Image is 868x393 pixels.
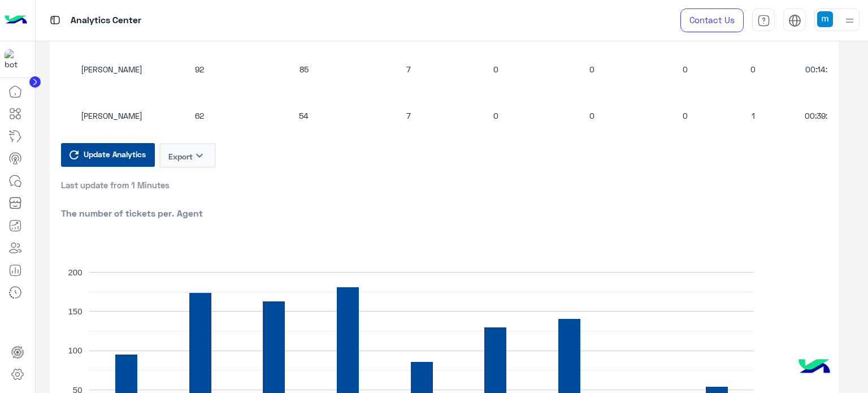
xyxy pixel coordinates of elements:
span: Update Analytics [81,146,149,162]
span: Last update from 1 Minutes [61,179,170,191]
h2: The number of tickets per. Agent [61,208,827,219]
div: 0 [462,110,530,122]
div: [PERSON_NAME] [78,110,146,122]
a: tab [752,8,775,32]
button: Exportkeyboard_arrow_down [159,143,216,168]
a: Contact Us [680,8,744,32]
div: 54 [253,110,355,122]
img: profile [843,14,857,28]
div: 0 [462,63,530,75]
p: Analytics Center [71,13,141,28]
div: 62 [151,110,248,122]
text: 150 [68,306,82,316]
img: hulul-logo.png [795,348,834,387]
div: 85 [253,63,355,75]
div: 00:39:03 [790,110,852,122]
div: 7 [361,110,457,122]
div: 92 [151,63,248,75]
img: 1403182699927242 [5,49,25,70]
button: Update Analytics [61,143,155,167]
i: keyboard_arrow_down [193,149,206,162]
div: 0 [654,63,717,75]
img: tab [757,14,770,27]
div: 0 [536,63,649,75]
div: 1 [722,110,784,122]
div: [PERSON_NAME] [78,63,146,75]
div: 0 [722,63,784,75]
div: 00:14:53 [790,63,852,75]
img: userImage [817,11,833,27]
img: Logo [5,8,27,32]
div: 0 [654,110,717,122]
div: 7 [361,63,457,75]
text: 200 [68,267,82,277]
div: 0 [536,110,649,122]
img: tab [788,14,801,27]
img: tab [48,13,62,27]
text: 100 [68,346,82,355]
